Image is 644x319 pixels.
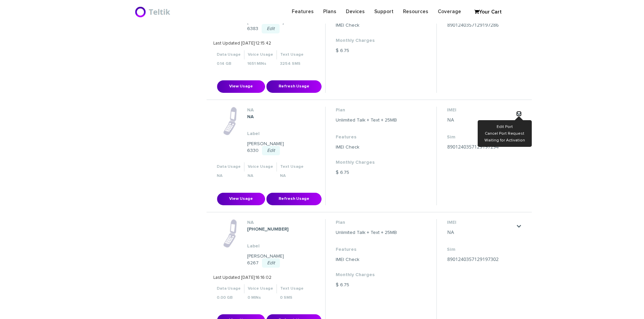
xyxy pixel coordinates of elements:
a: Features [287,5,318,18]
dt: IMEI [447,107,515,113]
img: phone [223,107,237,135]
th: 3254 SMS [277,59,307,69]
button: Refresh Usage [266,80,321,93]
th: Data Usage [213,284,244,293]
dt: Label [247,130,314,137]
dt: Sim [447,134,515,140]
th: Voice Usage [244,284,277,293]
dd: $ 6.75 [336,169,397,176]
th: Voice Usage [244,162,277,171]
a: Coverage [433,5,466,18]
dd: IMEI Check [336,144,397,151]
p: Last Updated [DATE] 12:15:42 [213,41,307,47]
th: Text Usage [277,50,307,59]
dt: Plan [336,219,397,226]
a: Edit [262,258,280,268]
th: Text Usage [277,162,307,171]
strong: [PHONE_NUMBER] [247,227,289,232]
dd: [PERSON_NAME] 6267 [247,253,314,266]
a: Support [369,5,398,18]
dt: Monthly Charges [336,271,397,278]
dt: Sim [447,246,515,253]
dt: Plan [336,107,397,113]
: Edit Port [497,125,513,129]
a: . [516,223,522,229]
th: 0.14 GB [213,59,244,69]
img: phone [223,219,237,248]
button: Refresh Usage [266,193,321,205]
th: Text Usage [277,284,307,293]
dd: Unlimited Talk + Text + 25MB [336,229,397,236]
dd: $ 6.75 [336,282,397,288]
a: Edit [262,24,280,33]
a: Edit [262,146,280,155]
th: NA [213,171,244,181]
dt: Features [336,134,397,140]
button: View Usage [217,193,265,205]
strong: NA [247,114,254,119]
p: Last Updated [DATE] 16:16:02 [213,275,307,281]
th: NA [244,171,277,181]
dd: $ 6.75 [336,47,397,54]
dt: Features [336,246,397,253]
a: . [516,111,522,116]
dt: NA [247,107,314,113]
th: NA [277,171,307,181]
th: Data Usage [213,162,244,171]
dt: IMEI [447,219,515,226]
th: 0.00 GB [213,293,244,302]
th: Data Usage [213,50,244,59]
a: Cancel Port Request [485,132,524,136]
th: 1651 MINs [244,59,277,69]
dt: NA [247,219,314,226]
a: Waiting for Activation [484,138,525,142]
button: View Usage [217,80,265,93]
th: 0 SMS [277,293,307,302]
a: Your Cart [471,7,505,17]
dd: IMEI Check [336,22,397,29]
th: 0 MINs [244,293,277,302]
dd: [PERSON_NAME] 6383 [247,19,314,32]
a: Resources [398,5,433,18]
img: BriteX [135,5,172,19]
a: Plans [318,5,341,18]
dd: Unlimited Talk + Text + 25MB [336,117,397,124]
th: Voice Usage [244,50,277,59]
dt: Label [247,243,314,249]
dt: Monthly Charges [336,159,397,166]
dd: IMEI Check [336,256,397,263]
a: Devices [341,5,369,18]
dt: Monthly Charges [336,37,397,44]
dd: [PERSON_NAME] 6330 [247,140,314,154]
